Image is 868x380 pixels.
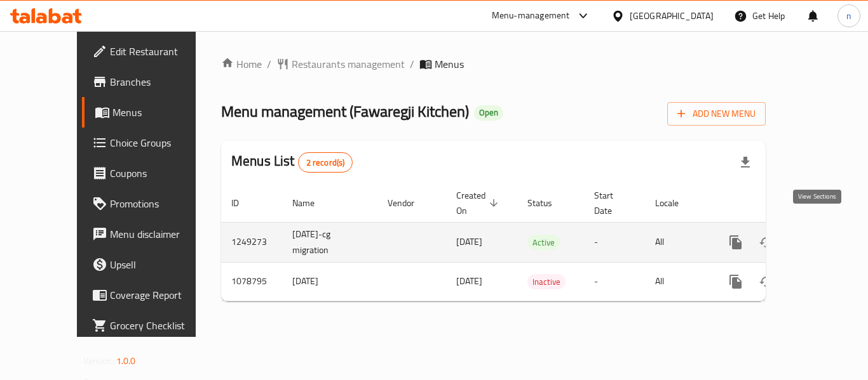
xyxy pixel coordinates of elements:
span: [DATE] [456,273,482,289]
span: [DATE] [456,233,482,250]
th: Actions [710,184,853,223]
span: Upsell [110,257,212,272]
div: Total records count [298,152,353,173]
div: [GEOGRAPHIC_DATA] [630,9,714,23]
button: more [721,266,751,297]
span: Menu disclaimer [110,226,212,242]
span: Menus [435,56,464,72]
span: n [846,9,851,23]
span: Name [292,195,331,211]
div: Active [527,235,560,250]
a: Menus [82,97,222,128]
td: All [645,262,710,301]
span: Menus [112,105,212,120]
span: Open [474,107,503,118]
td: 1078795 [221,262,282,301]
span: Promotions [110,196,212,211]
span: Vendor [388,195,431,211]
a: Grocery Checklist [82,310,222,341]
h2: Menus List [231,152,353,173]
button: Add New Menu [667,102,766,126]
td: - [584,262,645,301]
span: Branches [110,74,212,89]
span: Menu management ( Fawaregji Kitchen ) [221,97,469,126]
span: Active [527,235,560,250]
button: Change Status [751,266,782,297]
a: Coverage Report [82,280,222,310]
span: Coupons [110,166,212,181]
span: Coverage Report [110,287,212,303]
span: Choice Groups [110,135,212,150]
td: [DATE]-cg migration [282,222,377,262]
a: Home [221,56,262,72]
td: 1249273 [221,222,282,262]
a: Restaurants management [276,56,405,72]
a: Upsell [82,249,222,280]
span: Start Date [594,188,630,218]
button: more [721,227,751,258]
span: 1.0.0 [116,353,136,369]
td: All [645,222,710,262]
span: 2 record(s) [299,157,353,169]
span: Add New Menu [677,106,756,122]
span: Version: [83,353,114,369]
button: Change Status [751,227,782,258]
li: / [410,56,414,72]
div: Open [474,105,503,121]
span: Restaurants management [292,56,405,72]
a: Promotions [82,188,222,219]
a: Coupons [82,158,222,188]
div: Export file [730,147,761,178]
span: Grocery Checklist [110,318,212,333]
li: / [267,56,271,72]
span: Created On [456,188,502,218]
div: Menu-management [492,8,570,23]
span: ID [231,195,255,211]
span: Edit Restaurant [110,44,212,59]
a: Menu disclaimer [82,219,222,249]
nav: breadcrumb [221,56,766,72]
td: - [584,222,645,262]
a: Choice Groups [82,128,222,158]
span: Status [527,195,569,211]
span: Inactive [527,275,566,289]
a: Edit Restaurant [82,36,222,67]
table: enhanced table [221,184,853,301]
a: Branches [82,67,222,97]
span: Locale [655,195,695,211]
td: [DATE] [282,262,377,301]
